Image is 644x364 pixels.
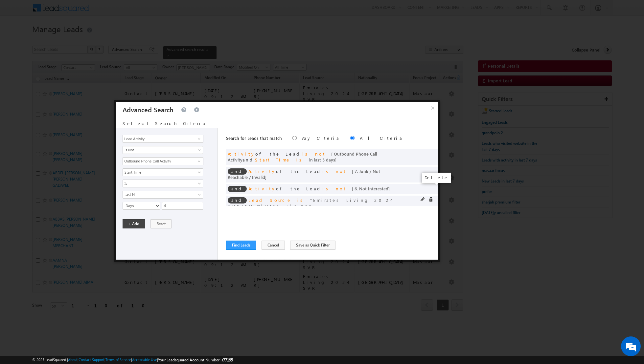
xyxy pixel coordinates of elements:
[228,168,380,180] span: of the Lead ]
[123,219,145,228] button: + Add
[228,186,247,192] span: and
[248,168,276,174] span: Activity
[123,157,203,165] input: Type to Search
[290,241,335,250] button: Save as Quick Filter
[226,135,282,141] span: Search for Leads that match
[89,202,119,211] em: Start Chat
[302,135,340,141] label: Any Criteria
[123,168,203,176] a: Start Time
[34,34,110,43] div: Chat with us now
[194,136,202,142] a: Show All Items
[228,168,247,175] span: and
[296,157,304,162] span: is
[302,151,326,157] span: is not
[105,357,131,362] a: Terms of Service
[68,357,78,362] a: About
[228,197,247,203] span: and
[123,120,206,126] span: Select Search Criteria
[123,180,203,187] a: Is
[132,357,157,362] a: Acceptable Use
[123,146,203,154] a: Is Not
[422,173,451,183] div: Delete
[322,168,347,174] span: is not
[9,61,120,197] textarea: Type your message and hit 'Enter'
[123,147,194,153] span: Is Not
[226,241,256,250] button: Find Leads
[223,357,233,362] span: 77195
[123,191,203,199] a: Last N
[248,186,276,191] span: Activity
[360,135,403,141] label: All Criteria
[228,151,377,162] span: [ Outbound Phone Call Activity
[248,197,291,203] span: Lead Source
[158,357,233,362] span: Your Leadsquared Account Number is
[11,34,28,43] img: d_60004797649_company_0_60004797649
[228,151,377,162] span: of the Lead and ]
[262,241,285,250] button: Cancel
[123,169,194,175] span: Start Time
[123,135,203,143] input: Type to Search
[228,197,391,209] span: or
[352,186,388,191] span: [ 6. Not Interested
[123,181,194,186] span: Is
[228,197,391,209] span: Emirates Living 2024 SVR
[228,151,255,157] span: Activity
[194,158,202,164] a: Show All Items
[32,357,233,363] span: © 2025 LeadSquared | | | | |
[255,157,290,162] span: Start Time
[150,219,172,228] button: Reset
[108,3,124,19] div: Minimize live chat window
[228,168,380,180] span: [ 7. Junk / Not Reachable / Invalid
[123,102,173,117] h3: Advanced Search
[297,197,305,203] span: is
[79,357,104,362] a: Contact Support
[428,102,438,114] button: ×
[309,157,335,162] span: in last 5 days
[322,186,347,191] span: is not
[250,203,312,209] span: Emirates Living
[248,186,393,191] span: of the Lead ]
[162,202,203,210] input: Enter Count
[123,192,194,198] span: Last N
